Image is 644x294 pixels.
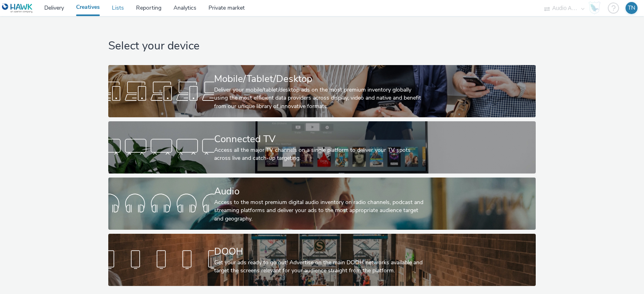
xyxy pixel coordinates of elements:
a: Hawk Academy [588,2,604,14]
div: Get your ads ready to go out! Advertise on the main DOOH networks available and target the screen... [214,259,426,275]
a: DOOHGet your ads ready to go out! Advertise on the main DOOH networks available and target the sc... [108,234,536,286]
a: Connected TVAccess all the major TV channels on a single platform to deliver your TV spots across... [108,121,536,174]
div: Audio [214,184,426,198]
img: Hawk Academy [588,2,601,14]
a: AudioAccess to the most premium digital audio inventory on radio channels, podcast and streaming ... [108,178,536,230]
h1: Select your device [108,39,536,54]
div: Mobile/Tablet/Desktop [214,72,426,86]
div: Access all the major TV channels on a single platform to deliver your TV spots across live and ca... [214,146,426,163]
img: undefined Logo [2,3,33,13]
div: Access to the most premium digital audio inventory on radio channels, podcast and streaming platf... [214,198,426,223]
a: Mobile/Tablet/DesktopDeliver your mobile/tablet/desktop ads on the most premium inventory globall... [108,65,536,117]
div: DOOH [214,245,426,259]
div: Deliver your mobile/tablet/desktop ads on the most premium inventory globally using the most effi... [214,86,426,110]
div: TN [628,2,635,14]
div: Connected TV [214,132,426,146]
